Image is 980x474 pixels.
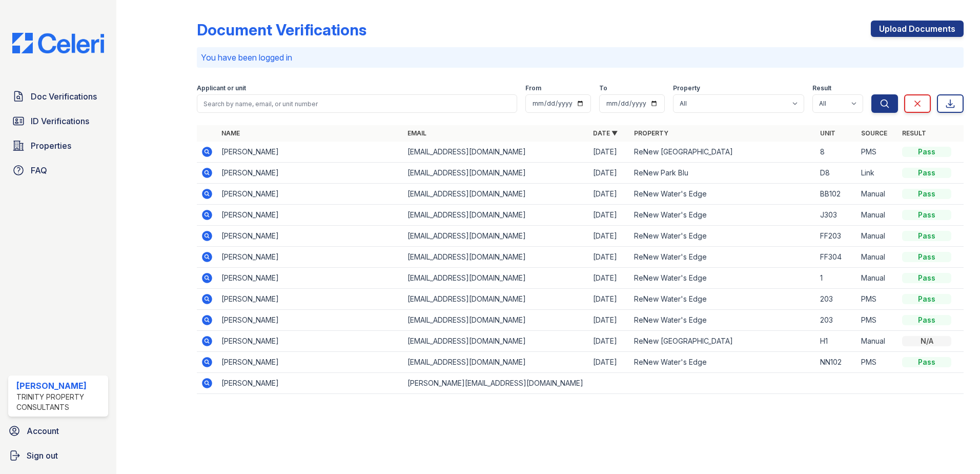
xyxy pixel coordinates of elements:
td: H1 [816,331,857,352]
td: D8 [816,163,857,184]
td: ReNew Water's Edge [630,310,816,331]
td: [PERSON_NAME] [217,331,403,352]
td: [EMAIL_ADDRESS][DOMAIN_NAME] [403,142,589,163]
td: [EMAIL_ADDRESS][DOMAIN_NAME] [403,163,589,184]
td: [EMAIL_ADDRESS][DOMAIN_NAME] [403,352,589,373]
div: Pass [902,252,951,262]
img: CE_Logo_Blue-a8612792a0a2168367f1c8372b55b34899dd931a85d93a1a3d3e32e68fde9ad4.png [4,33,112,53]
span: Doc Verifications [31,90,97,103]
td: Manual [857,247,898,268]
td: [EMAIL_ADDRESS][DOMAIN_NAME] [403,310,589,331]
td: [DATE] [589,331,630,352]
td: ReNew Water's Edge [630,268,816,289]
a: Source [861,129,887,137]
div: Pass [902,147,951,157]
td: Manual [857,268,898,289]
td: PMS [857,142,898,163]
td: Link [857,163,898,184]
div: Pass [902,315,951,325]
a: ID Verifications [8,111,108,131]
td: Manual [857,184,898,205]
label: From [525,84,541,92]
td: [PERSON_NAME] [217,184,403,205]
label: Property [673,84,700,92]
td: FF203 [816,226,857,247]
td: [PERSON_NAME] [217,352,403,373]
a: Properties [8,135,108,156]
td: [EMAIL_ADDRESS][DOMAIN_NAME] [403,331,589,352]
div: Pass [902,189,951,199]
a: Name [221,129,240,137]
td: Manual [857,205,898,226]
a: Account [4,421,112,441]
td: ReNew Water's Edge [630,184,816,205]
td: [DATE] [589,184,630,205]
input: Search by name, email, or unit number [197,94,517,113]
td: PMS [857,352,898,373]
div: Document Verifications [197,21,366,39]
div: Pass [902,294,951,304]
td: [EMAIL_ADDRESS][DOMAIN_NAME] [403,205,589,226]
td: PMS [857,310,898,331]
td: [DATE] [589,226,630,247]
td: [PERSON_NAME] [217,226,403,247]
td: PMS [857,289,898,310]
span: Properties [31,140,71,152]
td: [DATE] [589,310,630,331]
td: [EMAIL_ADDRESS][DOMAIN_NAME] [403,226,589,247]
td: [PERSON_NAME] [217,163,403,184]
td: Manual [857,226,898,247]
span: ID Verifications [31,115,89,127]
div: Pass [902,210,951,220]
a: Doc Verifications [8,86,108,107]
td: BB102 [816,184,857,205]
a: Email [407,129,426,137]
td: ReNew [GEOGRAPHIC_DATA] [630,142,816,163]
td: ReNew Water's Edge [630,352,816,373]
p: You have been logged in [201,51,959,64]
td: ReNew Water's Edge [630,247,816,268]
td: [EMAIL_ADDRESS][DOMAIN_NAME] [403,184,589,205]
td: ReNew Water's Edge [630,226,816,247]
td: [DATE] [589,163,630,184]
td: [PERSON_NAME][EMAIL_ADDRESS][DOMAIN_NAME] [403,373,589,394]
div: Trinity Property Consultants [16,392,104,412]
div: Pass [902,357,951,367]
label: Result [812,84,831,92]
td: [PERSON_NAME] [217,247,403,268]
a: Unit [820,129,835,137]
td: [DATE] [589,247,630,268]
td: J303 [816,205,857,226]
a: FAQ [8,160,108,181]
span: Account [27,425,59,437]
td: [PERSON_NAME] [217,373,403,394]
td: [PERSON_NAME] [217,142,403,163]
label: Applicant or unit [197,84,246,92]
a: Sign out [4,445,112,466]
td: [PERSON_NAME] [217,268,403,289]
td: [DATE] [589,268,630,289]
td: [DATE] [589,205,630,226]
a: Date ▼ [593,129,618,137]
span: FAQ [31,164,47,176]
div: Pass [902,168,951,178]
div: [PERSON_NAME] [16,380,104,392]
td: [DATE] [589,352,630,373]
a: Property [634,129,668,137]
td: ReNew [GEOGRAPHIC_DATA] [630,331,816,352]
label: To [599,84,607,92]
td: [DATE] [589,142,630,163]
a: Result [902,129,926,137]
td: ReNew Water's Edge [630,289,816,310]
td: [DATE] [589,289,630,310]
td: FF304 [816,247,857,268]
td: [PERSON_NAME] [217,289,403,310]
td: [EMAIL_ADDRESS][DOMAIN_NAME] [403,268,589,289]
td: [PERSON_NAME] [217,205,403,226]
td: ReNew Park Blu [630,163,816,184]
a: Upload Documents [871,21,964,37]
td: [EMAIL_ADDRESS][DOMAIN_NAME] [403,247,589,268]
td: ReNew Water's Edge [630,205,816,226]
div: N/A [902,336,951,346]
